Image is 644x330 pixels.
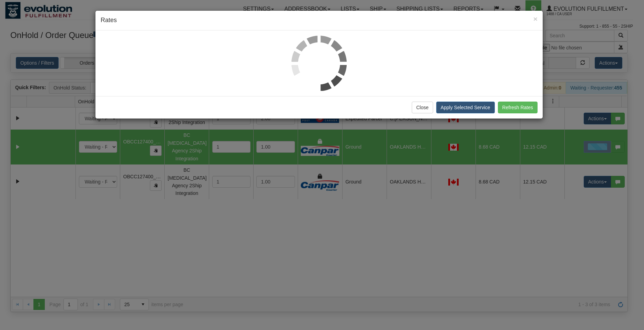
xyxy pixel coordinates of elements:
img: loader.gif [292,36,347,91]
button: Close [533,15,538,22]
button: Close [412,102,433,113]
button: Apply Selected Service [436,102,495,113]
span: × [533,15,538,23]
h4: Rates [101,16,538,25]
button: Refresh Rates [498,102,538,113]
